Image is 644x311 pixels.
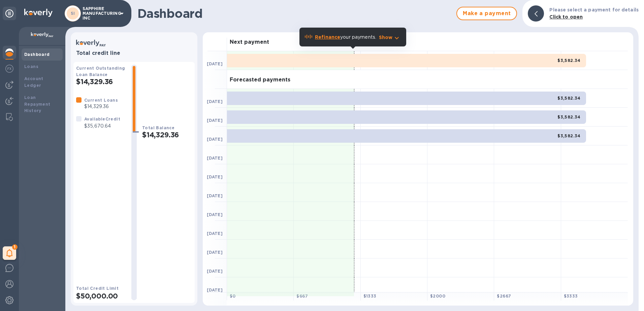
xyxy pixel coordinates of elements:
[76,292,126,300] h2: $50,000.00
[230,39,269,45] h3: Next payment
[142,125,174,130] b: Total Balance
[207,193,223,198] b: [DATE]
[207,212,223,217] b: [DATE]
[379,34,401,41] button: Show
[549,14,583,20] b: Click to open
[379,34,393,41] p: Show
[3,7,16,20] div: Unpin categories
[24,95,51,113] b: Loan Repayment History
[5,65,13,73] img: Foreign exchange
[84,103,118,110] p: $14,329.36
[230,77,290,83] h3: Forecasted payments
[84,116,120,122] b: Available Credit
[207,137,223,142] b: [DATE]
[83,6,116,21] p: SAPPHIRE MANUFACTURING INC
[549,7,639,12] b: Please select a payment for details
[456,7,517,20] button: Make a payment
[142,131,192,139] h2: $14,329.36
[315,34,340,40] b: Refinance
[315,34,376,41] p: your payments.
[557,133,581,138] b: $3,582.34
[207,61,223,66] b: [DATE]
[207,269,223,274] b: [DATE]
[207,118,223,123] b: [DATE]
[84,98,118,103] b: Current Loans
[12,244,18,250] span: 1
[24,9,53,17] img: Logo
[497,293,511,299] b: $ 2667
[84,123,120,130] p: $35,670.64
[24,64,38,69] b: Loans
[207,174,223,179] b: [DATE]
[76,50,192,57] h3: Total credit line
[76,66,125,77] b: Current Outstanding Loan Balance
[137,6,453,21] h1: Dashboard
[557,58,581,63] b: $3,582.34
[24,76,43,88] b: Account Ledger
[557,114,581,119] b: $3,582.34
[430,293,445,299] b: $ 2000
[76,286,119,291] b: Total Credit Limit
[24,52,50,57] b: Dashboard
[76,77,126,86] h2: $14,329.36
[557,96,581,101] b: $3,582.34
[564,293,578,299] b: $ 3333
[207,287,223,292] b: [DATE]
[71,11,75,16] b: SI
[207,231,223,236] b: [DATE]
[462,9,511,18] span: Make a payment
[363,293,377,299] b: $ 1333
[207,155,223,161] b: [DATE]
[207,99,223,104] b: [DATE]
[207,250,223,255] b: [DATE]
